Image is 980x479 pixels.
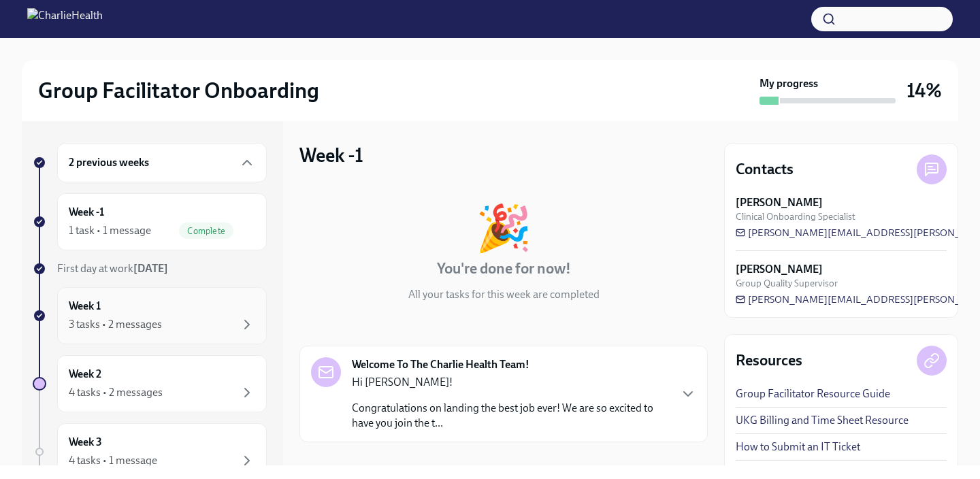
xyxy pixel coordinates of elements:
h3: Week -1 [299,143,363,167]
span: Group Quality Supervisor [736,277,838,290]
div: 4 tasks • 2 messages [69,385,163,400]
strong: [PERSON_NAME] [736,262,823,277]
span: First day at work [57,262,168,275]
h6: Week 2 [69,367,101,382]
h4: Contacts [736,159,794,180]
h6: Week 1 [69,299,101,314]
a: Group Facilitator Resource Guide [736,386,890,401]
h4: Resources [736,350,802,371]
h6: 2 previous weeks [69,155,149,170]
div: 🎉 [476,205,532,250]
strong: Welcome To The Charlie Health Team! [352,357,529,372]
a: Week -11 task • 1 messageComplete [33,193,267,250]
h2: Group Facilitator Onboarding [38,77,319,104]
img: CharlieHealth [27,8,103,30]
a: Week 24 tasks • 2 messages [33,355,267,412]
div: 4 tasks • 1 message [69,453,157,468]
span: Complete [179,226,233,236]
div: 3 tasks • 2 messages [69,317,162,332]
span: Clinical Onboarding Specialist [736,210,855,223]
strong: My progress [759,76,818,91]
a: How to Submit an IT Ticket [736,440,860,455]
h6: Week 3 [69,435,102,450]
p: Congratulations on landing the best job ever! We are so excited to have you join the t... [352,401,669,431]
strong: [DATE] [133,262,168,275]
p: Hi [PERSON_NAME]! [352,375,669,390]
a: Week 13 tasks • 2 messages [33,287,267,344]
div: 2 previous weeks [57,143,267,182]
h6: Week -1 [69,205,104,220]
div: 1 task • 1 message [69,223,151,238]
p: All your tasks for this week are completed [408,287,600,302]
h3: 14% [906,78,942,103]
a: UKG Billing and Time Sheet Resource [736,413,909,428]
a: First day at work[DATE] [33,261,267,276]
h4: You're done for now! [437,259,571,279]
strong: [PERSON_NAME] [736,195,823,210]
